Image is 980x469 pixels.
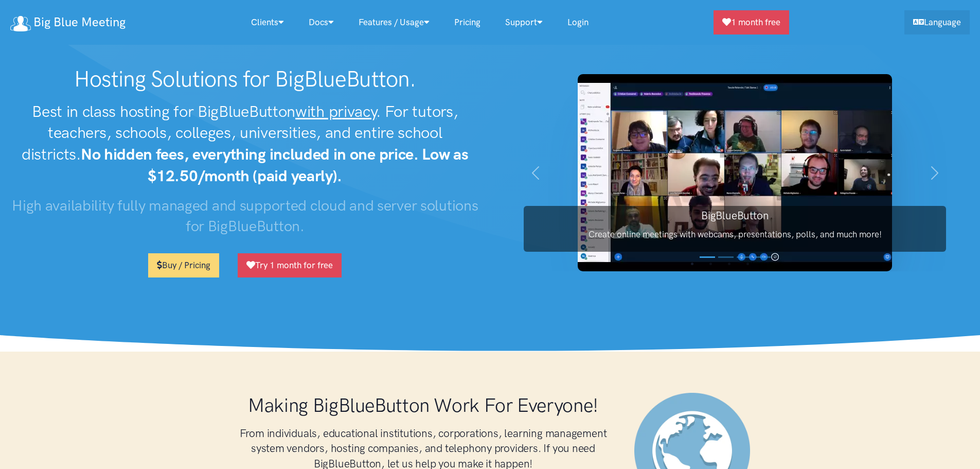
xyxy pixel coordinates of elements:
u: with privacy [295,102,376,121]
a: Login [555,11,601,33]
strong: No hidden fees, everything included in one price. Low as $12.50/month (paid yearly). [81,145,469,185]
img: logo [10,16,31,31]
a: Pricing [442,11,493,33]
a: Big Blue Meeting [10,11,126,33]
a: Docs [296,11,346,33]
h1: Making BigBlueButton Work For Everyone! [233,393,614,418]
a: Support [493,11,555,33]
h2: Best in class hosting for BigBlueButton . For tutors, teachers, schools, colleges, universities, ... [10,101,480,187]
a: Features / Usage [346,11,442,33]
a: Try 1 month for free [238,253,342,277]
a: Language [904,10,970,34]
a: Clients [239,11,296,33]
a: 1 month free [714,10,789,34]
img: BigBlueButton screenshot [578,74,892,271]
h3: BigBlueButton [524,208,946,223]
p: Create online meetings with webcams, presentations, polls, and much more! [524,228,946,241]
h1: Hosting Solutions for BigBlueButton. [10,66,480,93]
h3: High availability fully managed and supported cloud and server solutions for BigBlueButton. [10,195,480,237]
a: Buy / Pricing [148,253,219,277]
